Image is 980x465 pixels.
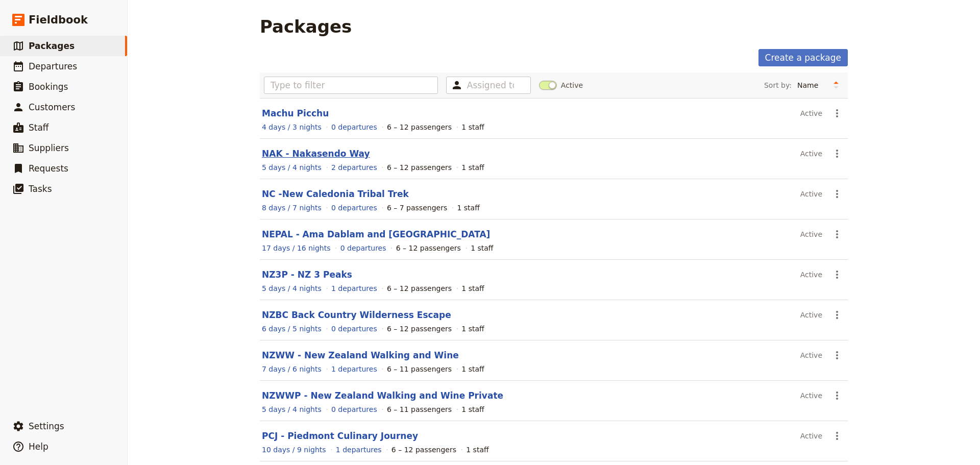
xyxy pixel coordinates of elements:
[262,445,326,455] a: View the itinerary for this package
[29,143,69,153] span: Suppliers
[331,162,377,173] a: View the departures for this package
[262,324,322,334] a: View the itinerary for this package
[262,204,322,212] span: 8 days / 7 nights
[29,82,68,92] span: Bookings
[262,390,503,401] a: NZWWP - New Zealand Walking and Wine Private
[461,122,484,132] div: 1 staff
[331,404,377,414] a: View the departures for this package
[29,163,68,174] span: Requests
[29,442,48,452] span: Help
[387,324,452,334] div: 6 – 12 passengers
[561,80,583,90] span: Active
[331,203,377,213] a: View the departures for this package
[331,364,377,374] a: View the departures for this package
[800,306,822,324] div: Active
[262,123,322,131] span: 4 days / 3 nights
[387,283,452,293] div: 6 – 12 passengers
[828,226,846,243] button: Actions
[262,446,326,454] span: 10 days / 9 nights
[396,243,461,253] div: 6 – 12 passengers
[758,49,848,66] a: Create a package
[467,79,514,91] input: Assigned to
[262,365,322,373] span: 7 days / 6 nights
[29,421,64,431] span: Settings
[828,347,846,364] button: Actions
[800,105,822,122] div: Active
[800,226,822,243] div: Active
[387,203,447,213] div: 6 – 7 passengers
[793,78,828,93] select: Sort by:
[262,310,451,320] a: NZBC Back Country Wilderness Escape
[828,78,844,93] button: Change sort direction
[29,102,75,112] span: Customers
[29,184,52,194] span: Tasks
[828,145,846,162] button: Actions
[262,163,322,172] span: 5 days / 4 nights
[262,270,352,280] a: NZ3P - NZ 3 Peaks
[764,80,792,90] span: Sort by:
[800,427,822,445] div: Active
[29,41,75,51] span: Packages
[800,347,822,364] div: Active
[262,108,329,118] a: Machu Picchu
[262,162,322,173] a: View the itinerary for this package
[262,431,418,441] a: PCJ - Piedmont Culinary Journey
[461,364,484,374] div: 1 staff
[800,387,822,404] div: Active
[331,122,377,132] a: View the departures for this package
[828,387,846,404] button: Actions
[262,325,322,333] span: 6 days / 5 nights
[264,77,438,94] input: Type to filter
[461,404,484,414] div: 1 staff
[262,122,322,132] a: View the itinerary for this package
[461,324,484,334] div: 1 staff
[336,445,382,455] a: View the departures for this package
[262,284,322,292] span: 5 days / 4 nights
[461,162,484,173] div: 1 staff
[457,203,479,213] div: 1 staff
[262,283,322,293] a: View the itinerary for this package
[387,364,452,374] div: 6 – 11 passengers
[262,404,322,414] a: View the itinerary for this package
[471,243,493,253] div: 1 staff
[340,243,386,253] a: View the departures for this package
[828,185,846,203] button: Actions
[29,123,49,133] span: Staff
[828,306,846,324] button: Actions
[331,283,377,293] a: View the departures for this package
[262,244,331,252] span: 17 days / 16 nights
[800,145,822,162] div: Active
[828,266,846,283] button: Actions
[331,324,377,334] a: View the departures for this package
[262,203,322,213] a: View the itinerary for this package
[828,105,846,122] button: Actions
[29,12,88,28] span: Fieldbook
[387,162,452,173] div: 6 – 12 passengers
[800,185,822,203] div: Active
[466,445,488,455] div: 1 staff
[387,404,452,414] div: 6 – 11 passengers
[260,16,352,37] h1: Packages
[262,364,322,374] a: View the itinerary for this package
[828,427,846,445] button: Actions
[262,243,331,253] a: View the itinerary for this package
[262,149,370,159] a: NAK - Nakasendo Way
[262,229,490,239] a: NEPAL - Ama Dablam and [GEOGRAPHIC_DATA]
[29,61,77,71] span: Departures
[262,350,459,360] a: NZWW - New Zealand Walking and Wine
[387,122,452,132] div: 6 – 12 passengers
[800,266,822,283] div: Active
[262,189,409,199] a: NC -New Caledonia Tribal Trek
[391,445,456,455] div: 6 – 12 passengers
[262,405,322,413] span: 5 days / 4 nights
[461,283,484,293] div: 1 staff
